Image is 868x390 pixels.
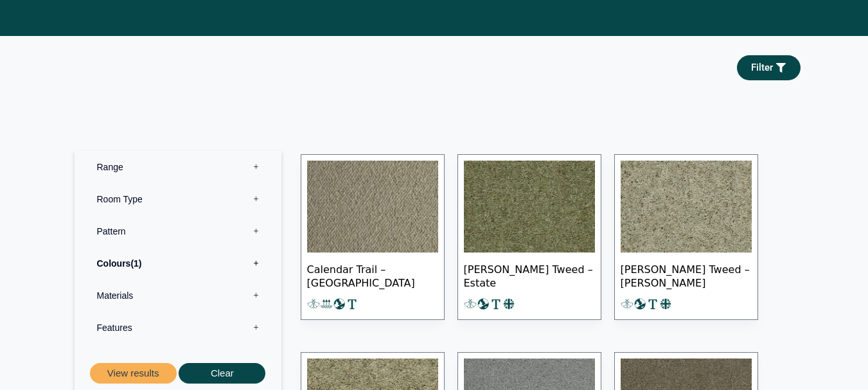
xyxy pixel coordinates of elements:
label: Pattern [84,215,272,247]
label: Colours [84,247,272,279]
span: [PERSON_NAME] Tweed – [PERSON_NAME] [621,253,752,297]
label: Range [84,151,272,183]
span: [PERSON_NAME] Tweed – Estate [464,253,595,297]
label: Materials [84,279,272,312]
img: Tomkinson Tweed Estate [464,161,595,253]
a: [PERSON_NAME] Tweed – Estate [457,154,601,321]
span: 1 [130,258,141,269]
span: Calendar Trail – [GEOGRAPHIC_DATA] [307,253,438,297]
button: View results [90,363,177,384]
span: Filter [751,63,773,73]
label: Room Type [84,183,272,215]
a: Filter [737,55,801,80]
label: Features [84,312,272,344]
a: Calendar Trail – [GEOGRAPHIC_DATA] [301,154,445,321]
a: [PERSON_NAME] Tweed – [PERSON_NAME] [614,154,758,321]
button: Clear [179,363,265,384]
